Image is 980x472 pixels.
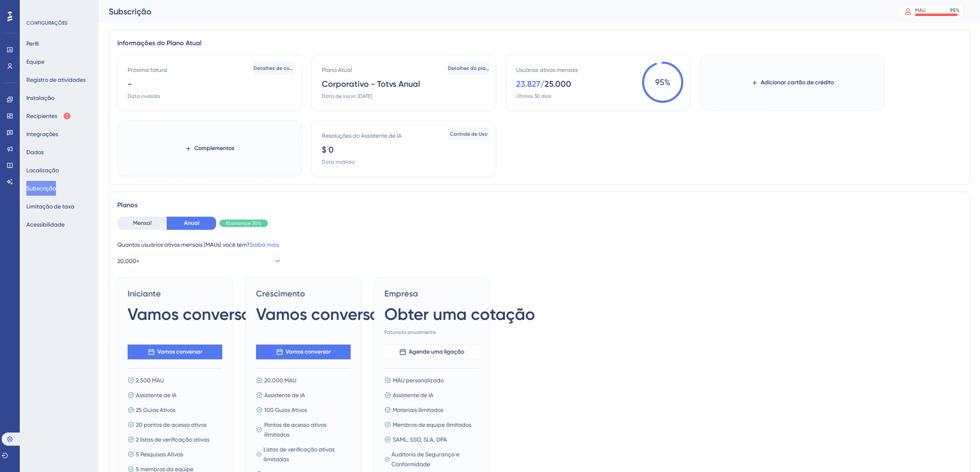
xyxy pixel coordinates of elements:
font: 20 pontos de acesso ativos [136,421,207,428]
button: Anual [167,217,216,230]
font: Membros de equipe ilimitados [393,421,471,428]
font: Assistente de IA [264,392,305,398]
font: CONFIGURAÇÕES [26,20,68,26]
button: Detalhes do plano [448,62,489,75]
font: Assistente de IA [393,392,433,398]
font: Dados [26,149,44,155]
button: Complementos [185,141,234,156]
font: Detalhes do plano [448,65,491,71]
font: 5 Pesquisas Ativas [136,451,183,458]
font: Subscrição [109,7,151,16]
font: Vamos conversar [128,304,257,324]
font: - [128,79,132,89]
font: 20.000 MAU [264,377,296,384]
button: Detalhes de cobrança [254,62,295,75]
font: Usuários ativos mensais [516,67,578,73]
font: Plano Atual [322,67,352,73]
font: Corporativo - Totvs Anual [322,79,420,89]
font: Controle de Uso [450,131,487,137]
font: Empresa [384,289,418,298]
font: Últimos 30 dias [516,93,551,99]
font: Perfil [26,40,39,47]
font: 20.000+ [117,258,140,264]
button: Dados [26,145,44,160]
font: % [664,77,670,87]
font: Anual [184,220,199,227]
font: 25 Guias Ativos [136,407,175,413]
button: Vamos conversar [128,345,222,359]
font: Resoluções do Assistente de IA [322,132,402,139]
font: Instalação [26,95,54,101]
font: Crescimento [256,289,305,298]
font: $ 0 [322,145,334,155]
button: Instalação [26,90,54,105]
font: Adicionar cartão de crédito [761,79,834,86]
font: Pontos de acesso ativos ilimitados [264,421,326,438]
font: Mensal [133,220,151,227]
font: Vamos conversar [157,348,203,355]
button: Agende uma ligação [384,345,479,359]
font: Vamos conversar [286,348,331,355]
font: Integrações [26,131,58,137]
button: Acessibilidade [26,217,65,232]
button: Vamos conversar [256,345,351,359]
font: Data de início: [DATE] [322,93,372,99]
font: Materiais ilimitados [393,407,443,413]
font: 23.827 [516,79,540,89]
font: Acessibilidade [26,221,65,228]
button: Registro de atividades [26,72,86,87]
button: Localização [26,163,59,178]
button: Integrações [26,127,58,141]
button: Adicionar cartão de crédito [751,75,834,90]
button: Limitação de taxa [26,199,74,214]
font: 95 [950,7,956,13]
button: Perfil [26,36,39,51]
font: Data inválida [128,93,160,99]
font: Próxima fatura [128,67,167,73]
font: SAML, SSO, SLA, DPA [393,436,447,443]
font: Registro de atividades [26,76,86,83]
font: Localização [26,167,59,174]
font: Assistente de IA [136,392,177,398]
button: Recipientes [26,109,71,123]
button: Equipe [26,54,44,69]
font: Agende uma ligação [409,348,464,355]
button: Subscrição [26,181,56,196]
font: Data inválida [322,159,354,165]
font: 2 listas de verificação ativas [136,436,210,443]
font: Limitação de taxa [26,203,74,210]
font: Complementos [194,145,234,152]
font: % [956,7,959,13]
font: Detalhes de cobrança [254,65,307,71]
font: Informações do Plano Atual [117,39,202,47]
a: Saiba mais [250,241,279,248]
font: Recipientes [26,113,57,119]
font: 95 [655,77,664,87]
font: Listas de verificação ativas ilimitadas [263,446,335,463]
font: MAU personalizado [393,377,444,384]
font: Planos [117,201,137,209]
font: Iniciante [128,289,161,298]
font: Quantos usuários ativos mensais (MAUs) você tem? [117,241,250,248]
font: Auditoria de Segurança e Conformidade [391,451,459,467]
button: Mensal [117,217,167,230]
font: Equipe [26,58,44,65]
font: 25.000 [545,79,571,89]
font: Subscrição [26,185,56,192]
font: 100 Guias Ativos [264,407,307,413]
button: Controle de Uso [448,127,489,141]
font: Obter uma cotação [384,304,535,324]
button: 20.000+ [117,253,282,269]
font: / [540,79,545,89]
font: MAU [915,7,926,13]
font: Economize 30% [226,220,261,226]
font: Faturado anualmente [384,329,436,335]
font: 2.500 MAU [136,377,164,384]
font: Vamos conversar [256,304,386,324]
